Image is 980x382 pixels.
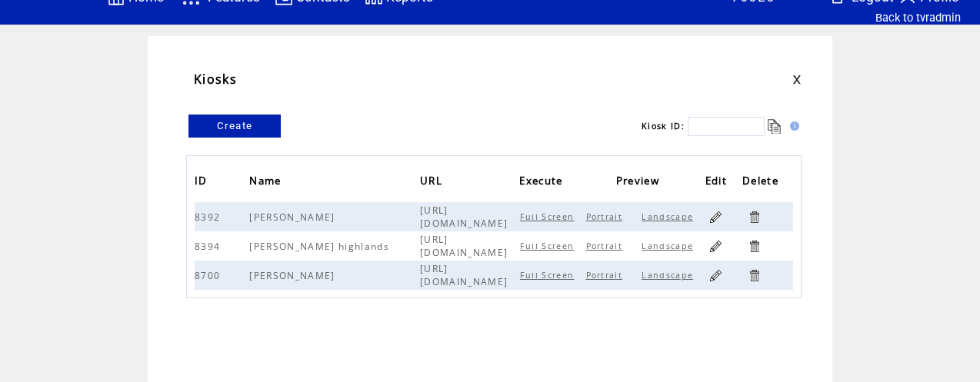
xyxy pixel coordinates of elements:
[195,240,224,253] span: 8394
[195,269,224,282] span: 8700
[195,211,224,224] span: 8392
[420,262,512,288] span: [URL][DOMAIN_NAME]
[747,268,762,283] a: Click to delete
[520,211,578,222] a: Full Screen
[249,240,393,253] span: [PERSON_NAME] highlands
[520,241,578,251] a: Full Screen
[420,233,512,259] span: [URL][DOMAIN_NAME]
[249,170,285,195] span: Name
[520,270,578,281] a: Full Screen
[519,170,566,195] span: Execute
[420,204,512,230] span: [URL][DOMAIN_NAME]
[642,211,697,222] a: Landscape
[188,115,281,138] a: Create New
[747,239,762,254] a: Click to delete
[742,170,782,195] span: Delete
[586,270,627,281] a: Portrait
[249,269,338,282] span: [PERSON_NAME]
[586,241,627,251] a: Portrait
[708,210,723,224] a: Click to edit
[785,121,799,131] img: help.gif
[586,211,627,222] a: Portrait
[616,170,663,195] span: Preview
[642,270,697,281] a: Landscape
[642,241,697,251] a: Landscape
[642,121,685,131] span: Kiosk ID:
[708,239,723,254] a: Click to edit
[705,170,731,195] span: Edit
[249,211,338,224] span: [PERSON_NAME]
[249,176,285,185] a: Name
[420,170,446,195] span: URL
[195,170,212,195] span: ID
[875,11,961,25] a: Back to tvradmin
[194,71,237,88] span: Kiosks
[747,210,762,224] a: Click to delete
[708,268,723,283] a: Click to edit
[195,176,212,185] a: ID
